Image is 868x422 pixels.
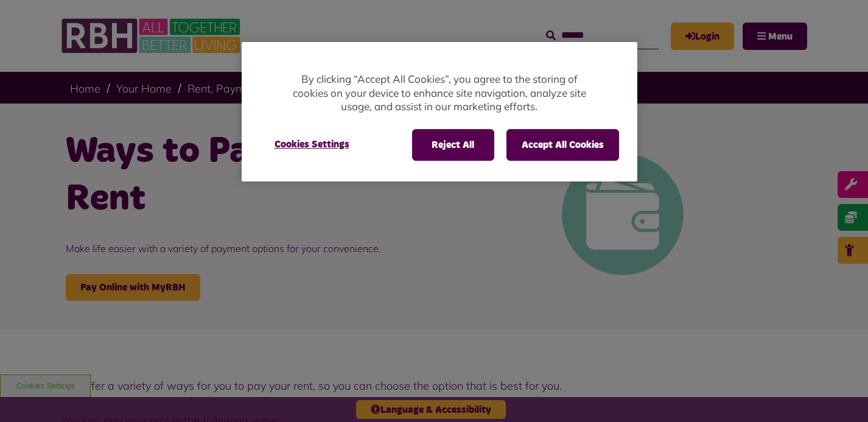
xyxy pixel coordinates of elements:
[290,72,589,114] p: By clicking “Accept All Cookies”, you agree to the storing of cookies on your device to enhance s...
[242,42,637,181] div: Cookie banner
[242,42,637,181] div: Privacy
[260,129,364,160] button: Cookies Settings
[506,129,619,161] button: Accept All Cookies
[412,129,494,161] button: Reject All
